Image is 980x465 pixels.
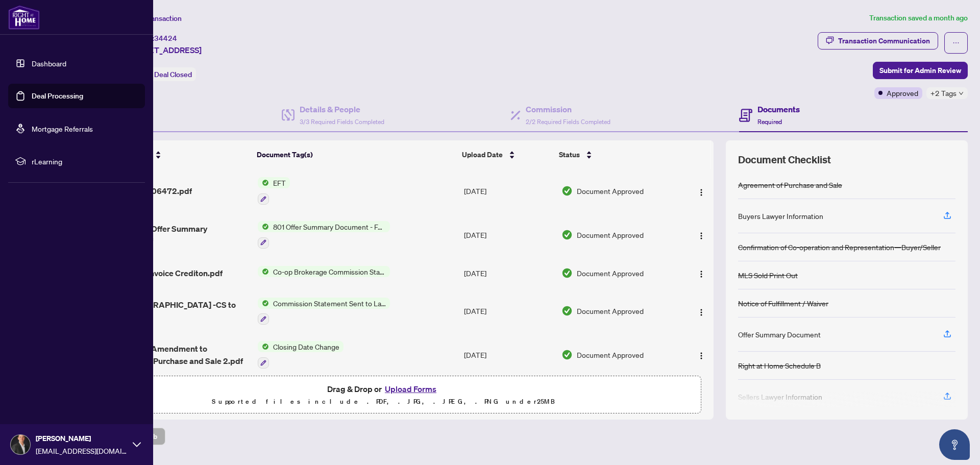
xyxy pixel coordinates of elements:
button: Logo [693,303,709,319]
span: EFT [269,177,290,188]
span: Document Approved [577,349,644,360]
img: Logo [697,352,705,360]
span: down [959,91,964,96]
span: Ontario 801 - Offer Summary Document.pdf [100,223,250,247]
span: [PERSON_NAME] [36,433,128,444]
button: Open asap [939,429,970,460]
span: 3/3 Required Fields Completed [300,118,384,126]
th: (13) File Name [96,140,253,169]
h4: Details & People [300,103,384,115]
img: Status Icon [258,341,269,352]
a: Mortgage Referrals [32,124,93,133]
span: Ontario 120 - Amendment to Agreement of Purchase and Sale 2.pdf [100,342,250,367]
div: MLS Sold Print Out [738,270,798,281]
span: Drag & Drop orUpload FormsSupported files include .PDF, .JPG, .JPEG, .PNG under25MB [66,376,701,414]
span: +2 Tags [930,87,957,99]
h4: Commission [526,103,610,115]
th: Status [555,140,676,169]
span: Upload Date [462,149,503,160]
td: [DATE] [460,213,557,257]
div: Transaction Communication [838,33,930,49]
span: 801 Offer Summary Document - For use with Agreement of Purchase and Sale [269,221,390,232]
img: Logo [697,188,705,197]
img: Status Icon [258,298,269,309]
img: Document Status [561,305,573,316]
button: Logo [693,183,709,199]
img: Document Status [561,229,573,240]
img: Document Status [561,349,573,360]
span: Co-op Brokerage Commission Statement [269,266,390,277]
span: ellipsis [952,39,960,46]
img: Logo [697,270,705,278]
div: Offer Summary Document [738,329,821,340]
div: Buyers Lawyer Information [738,210,823,222]
span: Submit for Admin Review [879,62,961,79]
span: Document Approved [577,305,644,316]
a: Deal Processing [32,91,83,101]
span: 34424 [154,34,177,43]
th: Document Tag(s) [253,140,458,169]
p: Supported files include .PDF, .JPG, .JPEG, .PNG under 25 MB [72,396,695,408]
span: Required [757,118,782,126]
span: Document Checklist [738,153,831,167]
th: Upload Date [458,140,555,169]
span: Status [559,149,580,160]
img: Status Icon [258,221,269,232]
button: Status IconEFT [258,177,290,205]
button: Submit for Admin Review [873,62,968,79]
img: logo [8,5,40,30]
button: Logo [693,347,709,363]
img: Status Icon [258,266,269,277]
button: Status IconCo-op Brokerage Commission Statement [258,266,390,277]
span: Document Approved [577,185,644,197]
div: Confirmation of Co-operation and Representation—Buyer/Seller [738,241,941,253]
img: Document Status [561,185,573,197]
span: Commission Statement Sent to Lawyer [269,298,390,309]
span: Commission Invoice Crediton.pdf [100,267,223,279]
span: Document Approved [577,267,644,279]
button: Status IconCommission Statement Sent to Lawyer [258,298,390,325]
span: Document Approved [577,229,644,240]
button: Transaction Communication [818,32,938,50]
img: Logo [697,308,705,316]
button: Logo [693,265,709,281]
td: [DATE] [460,169,557,213]
div: Status: [127,67,196,81]
button: Status Icon801 Offer Summary Document - For use with Agreement of Purchase and Sale [258,221,390,249]
td: [DATE] [460,333,557,377]
td: [DATE] [460,257,557,289]
span: [EMAIL_ADDRESS][DOMAIN_NAME] [36,445,128,456]
span: Closing Date Change [269,341,344,352]
button: Status IconClosing Date Change [258,341,344,369]
div: Right at Home Schedule B [738,360,821,371]
img: Document Status [561,267,573,279]
td: [DATE] [460,289,557,333]
div: Notice of Fulfillment / Waiver [738,298,828,309]
span: rLearning [32,156,138,167]
button: Upload Forms [382,382,439,396]
span: 36814 [GEOGRAPHIC_DATA] -CS to lawyer.pdf [100,299,250,323]
span: [STREET_ADDRESS] [127,44,202,56]
img: Logo [697,232,705,240]
span: Deal Closed [154,70,192,79]
span: Approved [887,87,918,99]
span: 2/2 Required Fields Completed [526,118,610,126]
h4: Documents [757,103,800,115]
a: Dashboard [32,59,66,68]
span: View Transaction [127,14,182,23]
span: Drag & Drop or [327,382,439,396]
img: Profile Icon [11,435,30,454]
article: Transaction saved a month ago [869,12,968,24]
img: Status Icon [258,177,269,188]
div: Agreement of Purchase and Sale [738,179,842,190]
button: Logo [693,227,709,243]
